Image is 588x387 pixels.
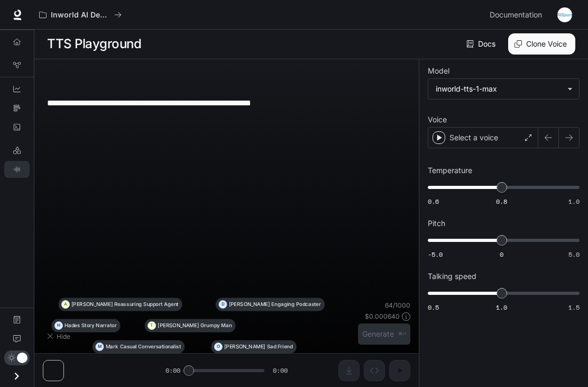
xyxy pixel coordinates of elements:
a: Logs [4,119,30,136]
button: O[PERSON_NAME]Sad Friend [211,340,297,354]
span: 1.0 [568,197,580,206]
p: Story Narrator [81,323,116,328]
p: Engaging Podcaster [271,302,321,307]
a: LLM Playground [4,142,30,159]
a: Graph Registry [4,57,30,74]
span: 1.0 [496,303,507,312]
p: Reassuring Support Agent [114,302,179,307]
button: A[PERSON_NAME]Reassuring Support Agent [58,298,182,311]
a: Traces [4,100,30,116]
span: 0.5 [428,303,439,312]
span: 0.6 [428,197,439,206]
button: All workspaces [34,4,126,25]
div: O [215,340,222,354]
span: 5.0 [568,250,580,259]
p: Voice [428,116,447,123]
p: Casual Conversationalist [120,344,181,349]
p: Pitch [428,220,445,227]
p: Sad Friend [267,344,293,349]
p: Select a voice [449,132,498,143]
p: Inworld AI Demos [51,11,110,20]
a: Documentation [4,311,30,328]
h1: TTS Playground [47,33,141,55]
span: Dark mode toggle [17,352,27,363]
div: inworld-tts-1-max [428,79,579,99]
div: inworld-tts-1-max [436,84,562,94]
div: M [96,340,103,354]
div: H [55,319,62,332]
a: TTS Playground [4,161,30,178]
p: Grumpy Man [200,323,232,328]
div: A [62,298,69,311]
span: -5.0 [428,250,443,259]
p: [PERSON_NAME] [229,302,270,307]
a: Overview [4,33,30,50]
button: Clone Voice [508,33,575,55]
p: Talking speed [428,273,476,280]
button: MMarkCasual Conversationalist [93,340,185,354]
p: [PERSON_NAME] [71,302,113,307]
button: D[PERSON_NAME]Engaging Podcaster [216,298,325,311]
div: D [219,298,226,311]
p: $ 0.000640 [365,312,400,321]
button: User avatar [554,4,575,25]
img: User avatar [557,7,572,22]
a: Dashboards [4,80,30,97]
a: Feedback [4,330,30,347]
p: Temperature [428,167,472,174]
span: 0.8 [496,197,507,206]
div: T [148,319,155,332]
p: Model [428,67,449,75]
p: Mark [106,344,118,349]
p: [PERSON_NAME] [224,344,265,349]
a: Documentation [485,4,550,25]
a: Docs [464,33,500,55]
p: Hades [65,323,80,328]
button: HHadesStory Narrator [51,319,120,332]
button: Hide [43,328,77,345]
span: 0 [500,250,503,259]
span: Documentation [490,8,542,22]
span: 1.5 [568,303,580,312]
button: Open drawer [5,365,29,387]
p: 64 / 1000 [385,301,410,310]
p: [PERSON_NAME] [158,323,199,328]
button: T[PERSON_NAME]Grumpy Man [145,319,236,332]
